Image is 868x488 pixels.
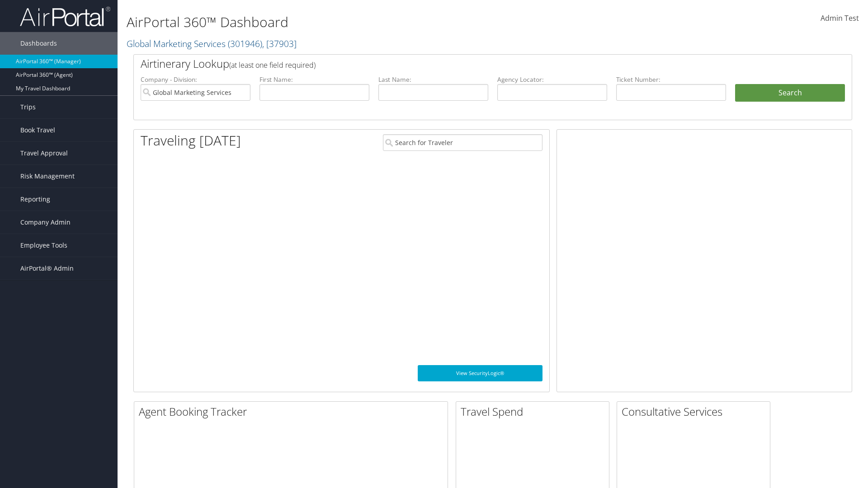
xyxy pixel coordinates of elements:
[228,38,262,50] span: ( 301946 )
[141,131,241,150] h1: Traveling [DATE]
[141,75,250,84] label: Company - Division:
[461,404,609,419] h2: Travel Spend
[418,365,542,381] a: View SecurityLogic®
[20,142,68,164] span: Travel Approval
[622,404,770,419] h2: Consultative Services
[139,404,448,419] h2: Agent Booking Tracker
[378,75,488,84] label: Last Name:
[20,188,50,211] span: Reporting
[20,211,71,234] span: Company Admin
[20,32,57,55] span: Dashboards
[127,13,615,32] h1: AirPortal 360™ Dashboard
[262,38,297,50] span: , [ 37903 ]
[616,75,726,84] label: Ticket Number:
[20,119,55,141] span: Book Travel
[20,96,36,118] span: Trips
[20,6,110,27] img: airportal-logo.png
[259,75,369,84] label: First Name:
[497,75,607,84] label: Agency Locator:
[20,257,74,280] span: AirPortal® Admin
[20,234,67,257] span: Employee Tools
[821,5,859,33] a: Admin Test
[20,165,75,188] span: Risk Management
[229,60,316,70] span: (at least one field required)
[821,13,859,23] span: Admin Test
[735,84,845,102] button: Search
[127,38,297,50] a: Global Marketing Services
[383,134,542,151] input: Search for Traveler
[141,56,785,71] h2: Airtinerary Lookup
